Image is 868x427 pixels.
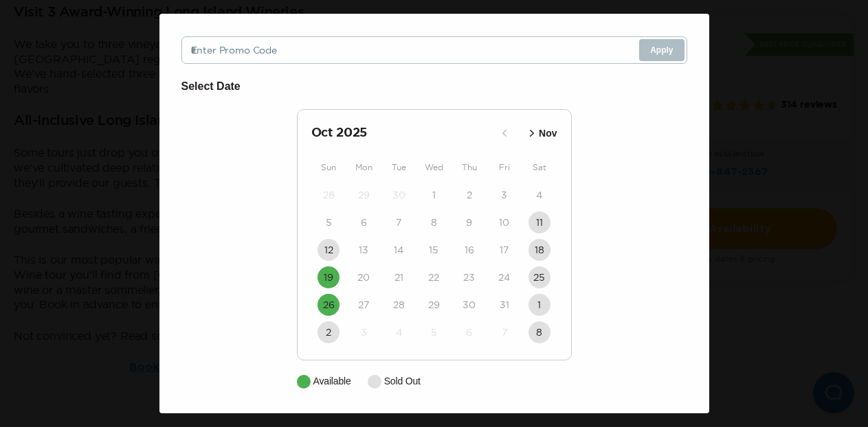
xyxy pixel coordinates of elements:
time: 11 [536,216,543,229]
time: 6 [466,325,472,339]
time: 1 [432,188,436,202]
button: 24 [493,266,515,288]
div: Mon [346,159,381,176]
button: 26 [318,294,340,316]
time: 22 [428,270,439,284]
div: Tue [381,159,416,176]
button: 9 [458,211,480,233]
time: 23 [463,270,475,284]
button: 7 [388,211,410,233]
time: 30 [392,188,405,202]
time: 12 [324,243,333,257]
time: 13 [359,243,368,257]
time: 29 [358,188,370,202]
button: 30 [458,294,480,316]
time: 28 [323,188,335,202]
time: 2 [467,188,472,202]
div: Thu [452,159,487,176]
div: Wed [416,159,452,176]
time: 5 [326,216,332,229]
button: 8 [528,321,550,343]
button: 5 [318,211,340,233]
div: Fri [487,159,522,176]
button: 16 [458,239,480,261]
button: 6 [458,321,480,343]
time: 9 [466,216,472,229]
button: 22 [423,266,445,288]
time: 2 [326,325,331,339]
p: Sold Out [384,374,421,389]
time: 19 [324,270,333,284]
time: 17 [500,243,509,257]
time: 31 [500,298,509,312]
time: 24 [498,270,510,284]
button: 4 [528,184,550,206]
time: 7 [396,216,401,229]
button: 1 [528,294,550,316]
p: Nov [539,126,557,141]
button: 5 [423,321,445,343]
button: 7 [493,321,515,343]
time: 29 [428,298,440,312]
time: 27 [358,298,369,312]
button: 8 [423,211,445,233]
time: 10 [499,216,509,229]
time: 14 [394,243,403,257]
time: 25 [533,270,545,284]
button: 4 [388,321,410,343]
time: 5 [431,325,437,339]
button: 28 [318,184,340,206]
button: 1 [423,184,445,206]
button: 21 [388,266,410,288]
time: 20 [357,270,370,284]
button: Nov [521,122,561,145]
button: 6 [353,211,375,233]
button: 10 [493,211,515,233]
time: 30 [463,298,476,312]
button: 3 [493,184,515,206]
button: 13 [353,239,375,261]
time: 3 [501,188,507,202]
button: 29 [353,184,375,206]
button: 20 [353,266,375,288]
p: Available [313,374,351,389]
time: 8 [536,325,542,339]
time: 4 [536,188,542,202]
button: 27 [353,294,375,316]
button: 31 [493,294,515,316]
time: 1 [537,298,541,312]
time: 16 [465,243,474,257]
div: Sat [522,159,557,176]
time: 26 [323,298,335,312]
h2: Oct 2025 [311,124,494,143]
button: 19 [318,266,340,288]
div: Sun [311,159,346,176]
time: 7 [502,325,507,339]
button: 11 [528,211,550,233]
button: 18 [528,239,550,261]
time: 3 [361,325,367,339]
button: 30 [388,184,410,206]
h6: Select Date [181,78,687,95]
button: 12 [318,239,340,261]
button: 23 [458,266,480,288]
time: 21 [394,270,403,284]
button: 25 [528,266,550,288]
time: 18 [535,243,544,257]
button: 2 [458,184,480,206]
time: 4 [396,325,402,339]
time: 28 [393,298,405,312]
button: 17 [493,239,515,261]
button: 2 [318,321,340,343]
button: 29 [423,294,445,316]
button: 28 [388,294,410,316]
button: 15 [423,239,445,261]
button: 3 [353,321,375,343]
time: 6 [361,216,367,229]
button: 14 [388,239,410,261]
time: 8 [431,216,437,229]
time: 15 [429,243,438,257]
